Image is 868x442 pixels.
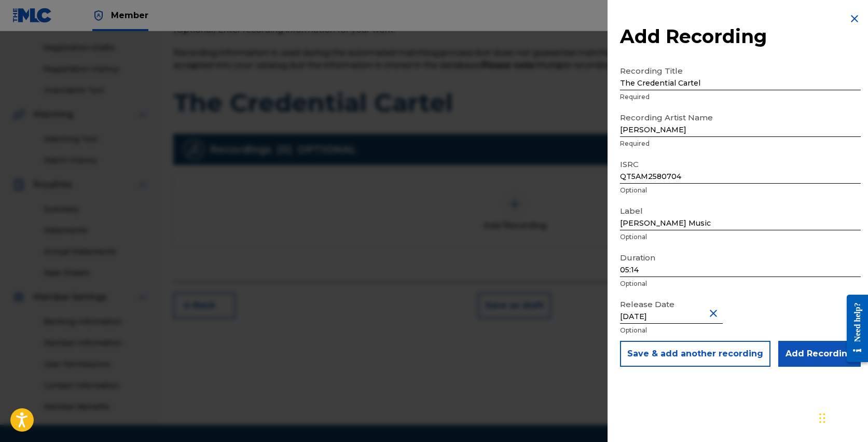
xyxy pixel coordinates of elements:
button: Save & add another recording [620,341,770,367]
iframe: Chat Widget [816,392,868,442]
span: Member [111,9,148,21]
div: Drag [819,403,825,434]
p: Optional [620,326,861,335]
img: Top Rightsholder [92,9,105,22]
iframe: Resource Center [839,286,868,370]
p: Optional [620,279,861,288]
p: Required [620,139,861,148]
p: Optional [620,232,861,242]
p: Optional [620,186,861,195]
p: Required [620,92,861,102]
h2: Add Recording [620,25,861,48]
button: Close [707,297,723,329]
input: Add Recording [778,341,861,367]
img: MLC Logo [12,8,52,23]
